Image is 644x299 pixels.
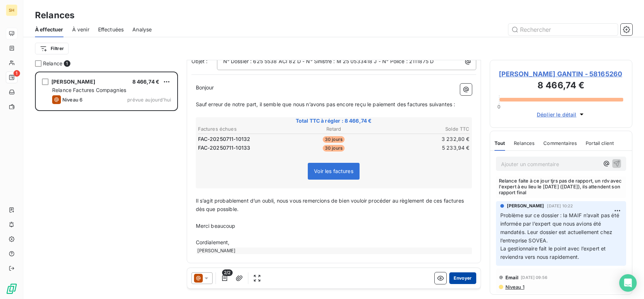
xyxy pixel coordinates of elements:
[449,272,476,284] button: Envoyer
[35,72,178,299] div: grid
[51,78,95,85] span: [PERSON_NAME]
[198,135,251,143] span: FAC-20250711-10132
[197,117,471,124] span: Total TTC à régler : 8 466,74 €
[547,204,573,208] span: [DATE] 10:22
[314,168,353,174] span: Voir les factures
[500,245,608,260] span: La gestionnaire fait le point avec l’expert et reviendra vers nous rapidement.
[494,140,505,146] span: Tout
[323,145,345,152] span: 30 jours
[13,70,20,77] span: 1
[127,97,171,103] span: prévue aujourd’hui
[323,136,345,143] span: 30 jours
[499,69,624,79] span: [PERSON_NAME] GANTIN - 58165260
[288,125,379,133] th: Retard
[535,110,587,119] button: Déplier le détail
[500,212,621,244] span: Problème sur ce dossier : la MAIF n’avait pas été informée par l’expert que nous avions été manda...
[499,178,624,195] span: Relance faite à ce jour tjrs pas de rapport, un rdv avec l'expert à eu lieu le [DATE] ([DATE]), i...
[521,275,547,280] span: [DATE] 09:56
[64,60,70,67] span: 1
[132,78,160,85] span: 8 466,74 €
[62,97,82,103] span: Niveau 6
[196,239,230,245] span: Cordialement,
[505,275,519,280] span: Email
[586,140,614,146] span: Portail client
[543,140,577,146] span: Commentaires
[6,4,18,16] div: SH
[6,283,18,295] img: Logo LeanPay
[132,26,152,33] span: Analyse
[52,87,126,93] span: Relance Factures Compagnies
[537,111,577,118] span: Déplier le détail
[35,9,74,22] h3: Relances
[72,26,89,33] span: À venir
[380,135,470,143] td: 3 232,80 €
[35,43,69,54] button: Filtrer
[35,26,63,33] span: À effectuer
[196,198,466,212] span: Il s’agit probablement d’un oubli, nous vous remercions de bien vouloir procéder au règlement de ...
[98,26,124,33] span: Effectuées
[223,58,434,64] span: N° Dossier : 625 5538 ACI 82 D - N° Sinistre : M 25 0533418 J - N° Police : 2111875 D
[196,84,214,91] span: Bonjour
[196,101,455,107] span: Sauf erreur de notre part, il semble que nous n’avons pas encore reçu le paiement des factures su...
[43,60,62,67] span: Relance
[507,203,544,209] span: [PERSON_NAME]
[380,125,470,133] th: Solde TTC
[198,125,288,133] th: Factures échues
[222,269,232,276] span: 2/2
[499,79,624,93] h3: 8 466,74 €
[514,140,535,146] span: Relances
[191,58,208,64] span: Objet :
[505,284,524,290] span: Niveau 1
[497,104,500,110] span: 0
[196,223,236,229] span: Merci beaucoup
[198,144,251,152] span: FAC-20250711-10133
[508,24,618,35] input: Rechercher
[380,144,470,152] td: 5 233,94 €
[619,274,637,292] div: Open Intercom Messenger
